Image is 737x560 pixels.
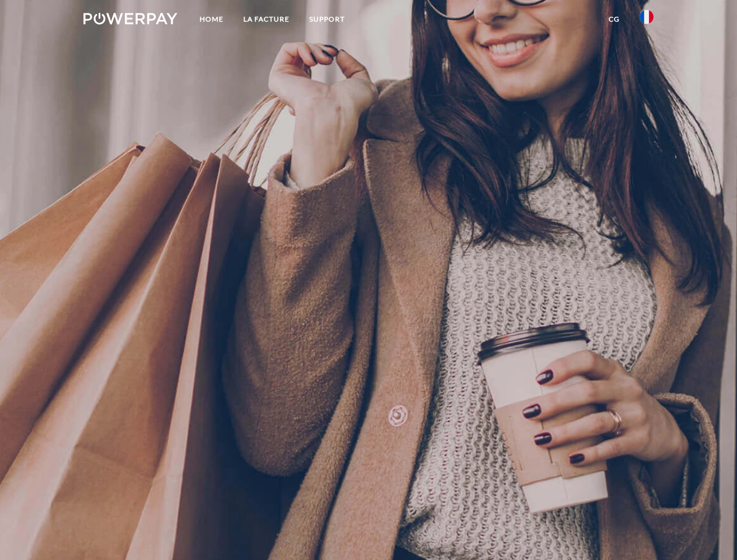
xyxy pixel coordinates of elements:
[233,9,299,30] a: LA FACTURE
[599,9,630,30] a: CG
[640,10,654,24] img: fr
[83,13,177,24] img: logo-powerpay-white.svg
[299,9,355,30] a: Support
[190,9,233,30] a: Home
